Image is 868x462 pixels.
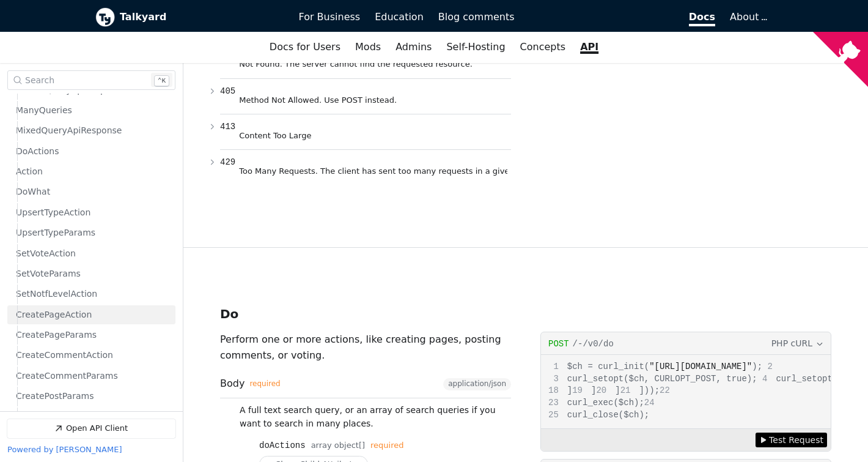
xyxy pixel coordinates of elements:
[240,403,511,431] p: A full text search query, or an array of search queries if you want to search in many places.
[220,86,235,96] span: 405
[16,285,170,304] a: SetNotfLevelAction
[95,7,115,27] img: Talkyard logo
[756,433,827,447] button: Test Request
[348,37,388,58] a: Mods
[730,11,765,23] a: About
[239,129,507,142] p: Content Too Large
[572,386,596,395] span: ]
[220,307,238,321] h3: Do
[448,380,506,389] span: application/json
[16,203,170,222] a: UpsertTypeAction
[16,187,50,198] span: DoWhat
[16,183,170,202] a: DoWhat
[596,386,620,395] span: ]
[16,101,170,120] a: ManyQueries
[299,11,361,23] span: For Business
[573,37,606,58] a: API
[16,326,170,345] a: CreatePageParams
[220,332,511,363] p: Perform one or more actions, like creating pages, posting comments, or voting.
[367,7,431,28] a: Education
[7,419,175,438] a: Open API Client
[292,7,368,28] a: For Business
[431,7,522,28] a: Blog comments
[220,157,235,167] span: 429
[311,441,365,450] span: array object[]
[370,441,403,450] div: required
[16,268,81,280] span: SetVoteParams
[220,122,235,132] span: 413
[16,367,170,386] a: CreateCommentParams
[16,248,76,259] span: SetVoteAction
[16,305,170,324] a: CreatePageAction
[16,408,170,427] a: DeletePostsAction
[16,264,170,283] a: SetVoteParams
[513,37,573,58] a: Concepts
[220,79,511,114] button: 405 Method Not Allowed. Use POST instead.
[375,11,424,23] span: Education
[16,122,170,141] a: MixedQueryApiResponse
[16,309,92,321] span: CreatePageAction
[771,337,812,350] span: PHP cURL
[16,162,170,181] a: Action
[249,380,280,389] div: required
[7,445,122,455] a: Powered by [PERSON_NAME]
[25,75,54,85] span: Search
[16,166,43,177] span: Action
[16,244,170,263] a: SetVoteAction
[16,227,95,239] span: UpsertTypeParams
[438,11,515,23] span: Blog comments
[16,329,97,341] span: CreatePageParams
[220,150,511,185] button: 429 Too Many Requests. The client has sent too many requests in a given amount of time.
[649,362,752,371] span: "[URL][DOMAIN_NAME]"
[16,350,113,362] span: CreateCommentAction
[120,9,282,25] b: Talkyard
[573,339,614,349] span: /-/v0/do
[16,105,72,116] span: ManyQueries
[16,387,170,406] a: CreatePostParams
[154,75,169,87] kbd: k
[548,398,644,408] span: curl_exec($ch);
[439,37,512,58] a: Self-Hosting
[388,37,439,58] a: Admins
[16,411,93,423] span: DeletePostsAction
[548,362,762,371] span: $ch = curl_init( );
[522,7,723,28] a: Docs
[239,58,507,70] p: Not Found. The server cannot find the requested resource.
[548,410,649,420] span: curl_close($ch);
[16,370,118,382] span: CreateCommentParams
[689,11,715,26] span: Docs
[158,78,162,85] span: ⌃
[16,289,97,300] span: SetNotfLevelAction
[220,114,511,149] button: 413 Content Too Large
[262,37,348,58] a: Docs for Users
[16,207,90,218] span: UpsertTypeAction
[770,337,825,351] button: PHP cURL
[220,378,281,389] span: Body
[548,374,757,384] span: curl_setopt($ch, CURLOPT_POST, true);
[16,346,170,365] a: CreateCommentAction
[259,441,306,450] div: doActions
[239,94,507,106] p: Method Not Allowed. Use POST instead.
[16,390,94,402] span: CreatePostParams
[16,125,122,137] span: MixedQueryApiResponse
[16,223,170,242] a: UpsertTypeParams
[95,7,282,27] a: Talkyard logoTalkyard
[620,386,660,395] span: ]));
[769,433,823,447] span: Test Request
[548,386,572,395] span: ]
[548,339,569,349] span: post
[16,146,59,157] span: DoActions
[239,165,507,177] p: Too Many Requests. The client has sent too many requests in a given amount of time.
[16,142,170,161] a: DoActions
